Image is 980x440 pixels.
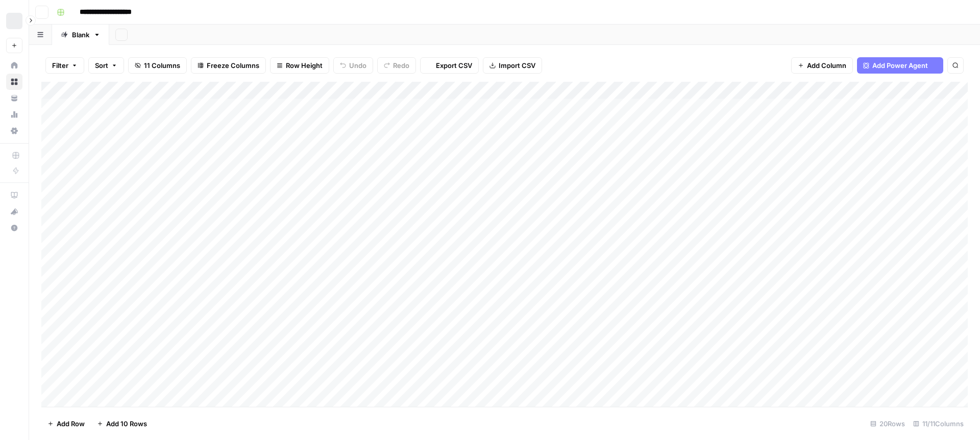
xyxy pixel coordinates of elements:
a: AirOps Academy [6,187,22,203]
span: Sort [95,60,108,71]
button: Sort [88,57,124,74]
a: Browse [6,74,22,90]
button: Import CSV [483,57,542,74]
button: 11 Columns [128,57,187,74]
span: Add 10 Rows [106,419,147,429]
span: Freeze Columns [207,60,259,71]
button: Redo [377,57,416,74]
a: Blank [52,25,109,45]
button: Help + Support [6,220,22,236]
button: Add Row [41,415,91,432]
span: Filter [52,60,68,71]
a: Usage [6,106,22,123]
button: Undo [333,57,373,74]
button: Add Column [791,57,853,74]
button: Row Height [270,57,329,74]
div: Blank [72,30,89,40]
span: Import CSV [499,60,535,71]
div: 20 Rows [866,415,909,432]
span: Export CSV [436,60,472,71]
button: Add 10 Rows [91,415,153,432]
div: 11/11 Columns [909,415,968,432]
span: Add Row [57,419,85,429]
div: What's new? [7,204,22,219]
a: Home [6,57,22,74]
button: Add Power Agent [857,57,943,74]
span: Redo [393,60,409,71]
button: What's new? [6,203,22,220]
a: Your Data [6,90,22,106]
a: Settings [6,123,22,139]
span: Row Height [286,60,323,71]
button: Filter [45,57,84,74]
span: Add Column [807,60,846,71]
span: 11 Columns [144,60,180,71]
button: Freeze Columns [191,57,266,74]
span: Undo [349,60,366,71]
span: Add Power Agent [872,60,928,71]
button: Export CSV [420,57,479,74]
